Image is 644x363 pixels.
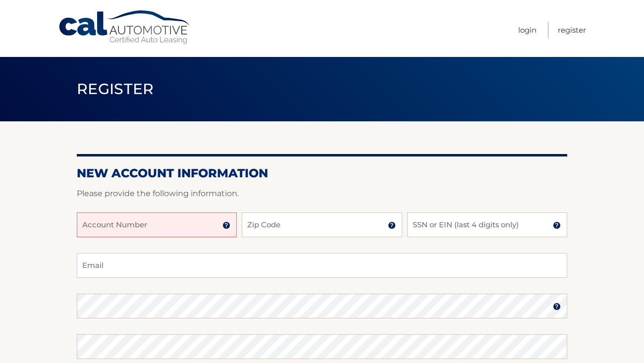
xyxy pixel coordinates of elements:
[77,212,237,237] input: Account Number
[77,80,154,98] span: Register
[388,221,396,229] img: tooltip.svg
[242,212,402,237] input: Zip Code
[407,212,567,237] input: SSN or EIN (last 4 digits only)
[553,221,561,229] img: tooltip.svg
[77,187,567,201] p: Please provide the following information.
[58,10,192,45] a: Cal Automotive
[222,221,230,229] img: tooltip.svg
[77,253,567,278] input: Email
[77,166,567,181] h2: New Account Information
[558,22,586,38] a: Register
[518,22,537,38] a: Login
[553,303,561,311] img: tooltip.svg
